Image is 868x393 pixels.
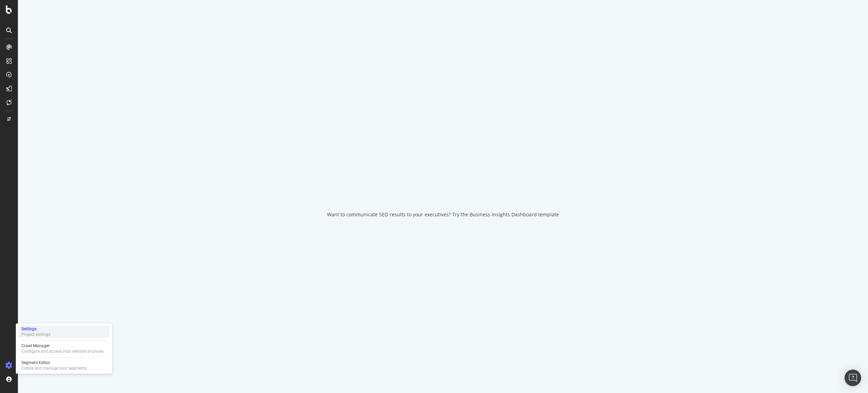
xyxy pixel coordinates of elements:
div: Open Intercom Messenger [845,370,861,386]
a: SettingsProject settings [19,325,110,338]
div: Want to communicate SEO results to your executives? Try the Business Insights Dashboard template [327,211,559,218]
div: Create and manage your segments [21,365,87,371]
div: animation [418,175,468,200]
div: Crawl Manager [21,343,104,349]
a: Crawl ManagerConfigure and access your website analyses [19,342,110,355]
div: Segment Editor [21,360,87,365]
div: Configure and access your website analyses [21,349,104,354]
div: Settings [21,326,50,332]
div: Project settings [21,332,50,337]
a: Segment EditorCreate and manage your segments [19,359,110,372]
